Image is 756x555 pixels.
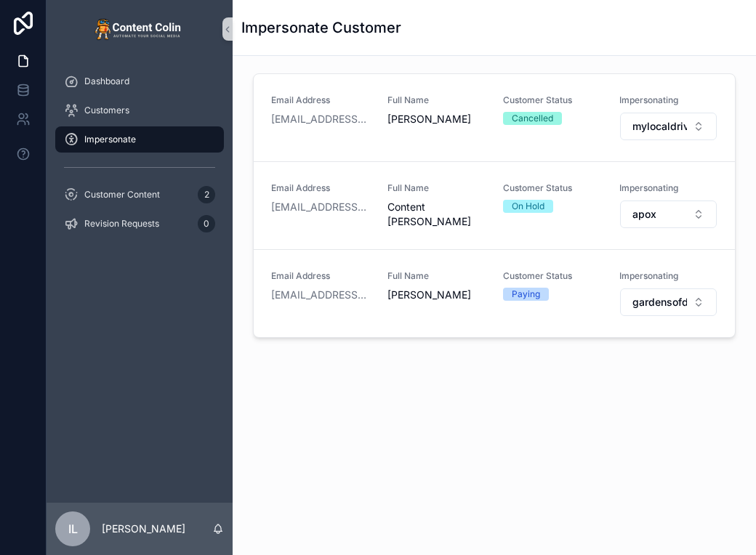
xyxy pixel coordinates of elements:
a: [EMAIL_ADDRESS][DOMAIN_NAME] [271,200,370,214]
span: Email Address [271,270,370,282]
a: Revision Requests0 [55,211,224,237]
span: Email Address [271,182,370,194]
span: Content [PERSON_NAME] [387,200,486,229]
a: [EMAIL_ADDRESS][DOMAIN_NAME] [271,288,370,302]
button: Select Button [620,113,717,140]
button: Select Button [620,200,717,228]
a: Impersonate [55,126,224,153]
div: scrollable content [47,58,233,256]
h1: Impersonate Customer [241,17,401,38]
div: 0 [198,215,215,232]
div: On Hold [512,200,544,213]
span: apox [632,207,656,222]
span: [PERSON_NAME] [387,112,486,126]
div: Paying [512,288,540,301]
a: Dashboard [55,68,224,94]
span: Customer Status [503,182,602,194]
span: Full Name [387,94,486,106]
span: Full Name [387,182,486,194]
span: Customer Content [84,189,160,200]
div: Cancelled [512,112,553,125]
span: gardensofdistinction [632,295,688,309]
span: Email Address [271,94,370,106]
div: 2 [198,186,215,203]
img: App logo [94,17,185,41]
span: [PERSON_NAME] [387,288,486,302]
span: mylocaldrivers [632,119,688,134]
span: Revision Requests [84,218,159,230]
a: [EMAIL_ADDRESS][DOMAIN_NAME] [271,112,370,126]
a: Customer Content2 [55,182,224,208]
span: Customer Status [503,94,602,106]
span: Customers [84,105,129,116]
span: Impersonating [619,270,718,282]
a: Customers [55,97,224,123]
button: Select Button [620,288,717,316]
span: IL [68,520,78,538]
span: Dashboard [84,76,129,87]
span: Impersonating [619,94,718,106]
span: Impersonating [619,182,718,194]
span: Impersonate [84,134,136,145]
span: Customer Status [503,270,602,282]
p: [PERSON_NAME] [102,522,185,536]
span: Full Name [387,270,486,282]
